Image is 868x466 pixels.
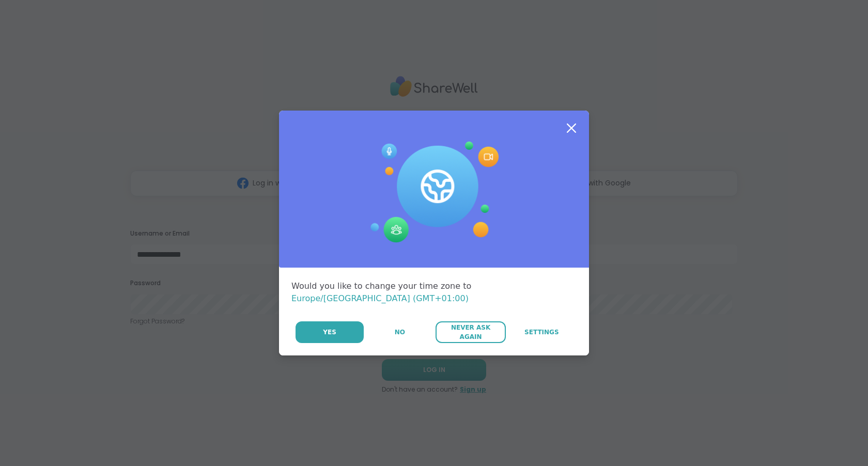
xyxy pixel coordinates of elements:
span: Never Ask Again [441,323,500,341]
button: No [365,321,435,343]
span: Yes [323,328,336,337]
div: Would you like to change your time zone to [291,280,577,305]
img: Session Experience [369,142,499,243]
a: Settings [507,321,577,343]
span: No [395,328,405,337]
button: Yes [296,321,364,343]
span: Settings [524,328,559,337]
button: Never Ask Again [436,321,505,343]
span: Europe/[GEOGRAPHIC_DATA] (GMT+01:00) [291,293,469,303]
